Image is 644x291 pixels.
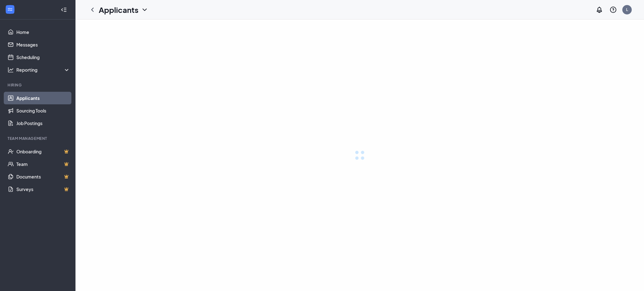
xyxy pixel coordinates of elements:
div: Hiring [8,82,69,88]
div: Reporting [16,67,70,73]
svg: Analysis [8,67,14,73]
a: OnboardingCrown [16,145,70,158]
svg: ChevronDown [141,6,148,14]
a: Messages [16,38,70,51]
div: Team Management [8,136,69,141]
a: TeamCrown [16,158,70,170]
svg: WorkstreamLogo [7,6,13,13]
a: Job Postings [16,117,70,129]
a: DocumentsCrown [16,170,70,183]
a: Home [16,26,70,38]
h1: Applicants [99,4,138,15]
div: L [626,7,628,12]
a: SurveysCrown [16,183,70,195]
svg: Notifications [596,6,603,14]
a: Scheduling [16,51,70,63]
svg: Collapse [61,7,67,13]
a: Applicants [16,92,70,104]
svg: QuestionInfo [609,6,617,14]
svg: ChevronLeft [89,6,96,14]
a: Sourcing Tools [16,104,70,117]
